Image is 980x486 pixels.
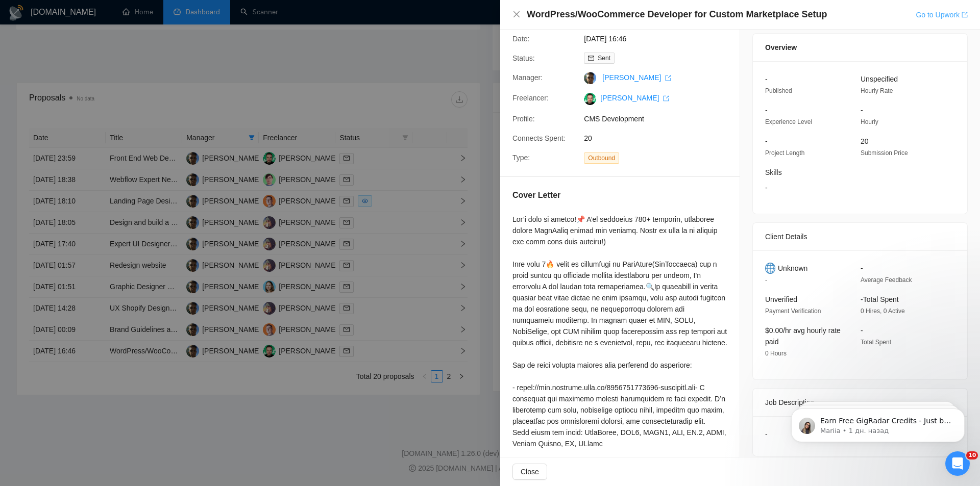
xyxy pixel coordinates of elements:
[861,118,878,125] span: Hourly
[512,73,543,82] span: Manager:
[665,75,671,81] span: export
[765,326,841,346] span: $0.00/hr avg hourly rate paid
[861,87,893,94] span: Hourly Rate
[584,93,596,105] img: c1j3LM-P8wYGiNJFOz_ykoDtzB4IbR1eXHCmdn6mkzey13rf0U2oYvbmCfs7AXqnBj
[765,75,768,83] span: -
[512,54,535,62] span: Status:
[765,295,797,303] span: Unverified
[778,263,807,274] span: Unknown
[527,8,827,21] h4: WordPress/WooCommerce Developer for Custom Marketplace Setup
[945,451,970,476] iframe: Intercom live chat
[765,182,940,193] span: -
[861,326,863,335] span: -
[962,12,968,18] span: export
[861,264,863,272] span: -
[765,118,812,125] span: Experience Level
[916,11,968,19] a: Go to Upworkexport
[765,106,768,114] span: -
[765,263,775,274] img: 🌐
[588,55,594,61] span: mail
[512,10,521,19] button: Close
[584,133,737,144] span: 20
[765,428,955,440] div: -
[584,113,737,124] span: CMS Development
[521,466,539,477] span: Close
[512,189,560,201] h5: Cover Letter
[765,350,787,357] span: 0 Hours
[765,42,797,53] span: Overview
[765,87,792,94] span: Published
[765,308,821,315] span: Payment Verification
[598,55,610,62] span: Sent
[600,94,669,102] a: [PERSON_NAME] export
[861,276,912,284] span: Average Feedback
[966,451,978,459] span: 10
[861,295,899,303] span: - Total Spent
[663,95,669,101] span: export
[512,10,521,18] span: close
[512,134,566,142] span: Connects Spent:
[861,75,898,83] span: Unspecified
[776,387,980,458] iframe: Intercom notifications сообщение
[584,152,619,164] span: Outbound
[584,33,737,44] span: [DATE] 16:46
[765,223,955,250] div: Client Details
[512,35,529,43] span: Date:
[512,154,530,162] span: Type:
[765,168,782,176] span: Skills
[765,276,767,284] span: -
[765,389,955,416] div: Job Description
[861,137,869,145] span: 20
[861,106,863,114] span: -
[861,339,891,346] span: Total Spent
[861,149,908,157] span: Submission Price
[602,73,671,82] a: [PERSON_NAME] export
[765,149,804,157] span: Project Length
[512,94,549,102] span: Freelancer:
[765,137,768,145] span: -
[512,115,535,123] span: Profile:
[861,308,905,315] span: 0 Hires, 0 Active
[512,464,547,480] button: Close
